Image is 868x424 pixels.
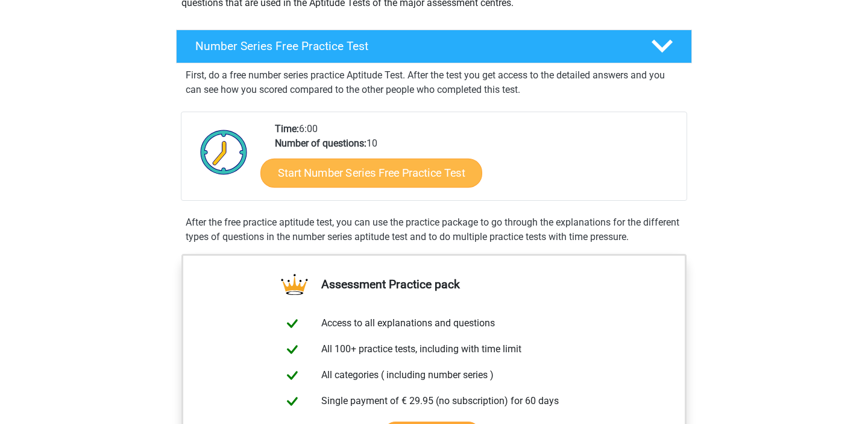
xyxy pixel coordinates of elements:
div: After the free practice aptitude test, you can use the practice package to go through the explana... [181,215,687,244]
img: Clock [193,122,254,182]
h4: Number Series Free Practice Test [195,39,632,53]
p: First, do a free number series practice Aptitude Test. After the test you get access to the detai... [186,68,682,97]
b: Number of questions: [275,138,366,149]
div: 6:00 10 [266,122,686,200]
a: Start Number Series Free Practice Test [260,158,482,187]
a: Number Series Free Practice Test [171,30,697,63]
b: Time: [275,123,299,134]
